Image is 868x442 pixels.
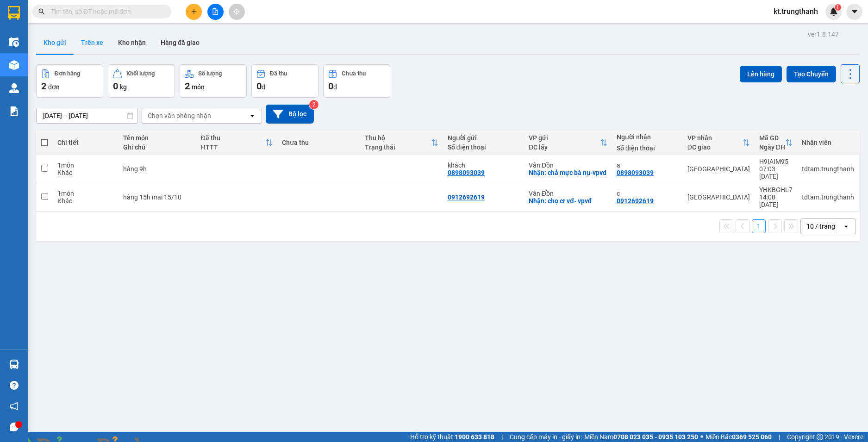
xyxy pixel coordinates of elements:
[759,134,785,142] div: Mã GD
[212,8,219,15] span: file-add
[617,133,678,141] div: Người nhận
[57,197,114,205] div: Khác
[10,381,19,390] span: question-circle
[9,360,19,369] img: warehouse-icon
[266,105,314,124] button: Bộ lọc
[687,165,750,173] div: [GEOGRAPHIC_DATA]
[55,70,80,77] div: Đơn hàng
[766,6,825,17] span: kt.trungthanh
[153,31,207,54] button: Hàng đã giao
[683,131,755,155] th: Toggle SortBy
[806,222,835,231] div: 10 / trang
[36,31,74,54] button: Kho gửi
[198,70,222,77] div: Số lượng
[617,197,654,205] div: 0912692619
[251,64,318,98] button: Đã thu0đ
[706,432,772,442] span: Miền Bắc
[617,144,678,152] div: Số điện thoại
[249,112,256,119] svg: open
[787,66,836,82] button: Tạo Chuyến
[836,4,839,11] span: 1
[759,193,793,208] div: 14:08 [DATE]
[9,83,19,93] img: warehouse-icon
[282,139,356,146] div: Chưa thu
[10,423,19,431] span: message
[687,134,743,142] div: VP nhận
[529,162,607,169] div: Vân Đồn
[36,64,103,98] button: Đơn hàng2đơn
[185,81,190,92] span: 2
[830,7,838,16] img: icon-new-feature
[448,143,519,151] div: Số điện thoại
[802,193,854,201] div: tdtam.trungthanh
[342,70,366,77] div: Chưa thu
[455,433,494,441] strong: 1900 633 818
[802,139,854,146] div: Nhân viên
[510,432,582,442] span: Cung cấp máy in - giấy in:
[529,190,607,197] div: Vân Đồn
[448,193,485,201] div: 0912692619
[360,131,443,155] th: Toggle SortBy
[256,81,262,92] span: 0
[57,139,114,146] div: Chi tiết
[501,432,503,442] span: |
[740,66,782,82] button: Lên hàng
[57,190,114,197] div: 1 món
[850,7,859,16] span: caret-down
[617,169,654,176] div: 0898093039
[732,433,772,441] strong: 0369 525 060
[37,108,137,123] input: Select a date range.
[9,60,19,70] img: warehouse-icon
[113,81,118,92] span: 0
[123,193,192,201] div: hàng 15h mai 15/10
[9,37,19,47] img: warehouse-icon
[759,143,785,151] div: Ngày ĐH
[123,134,192,142] div: Tên món
[755,131,797,155] th: Toggle SortBy
[270,70,287,77] div: Đã thu
[41,81,46,92] span: 2
[186,4,202,20] button: plus
[808,29,839,39] div: ver 1.8.147
[835,4,841,11] sup: 1
[111,31,153,54] button: Kho nhận
[328,81,333,92] span: 0
[448,169,485,176] div: 0898093039
[759,158,793,165] div: H9IAIM95
[365,134,431,142] div: Thu hộ
[448,134,519,142] div: Người gửi
[123,165,192,173] div: hàng 9h
[74,31,111,54] button: Trên xe
[779,432,780,442] span: |
[123,143,192,151] div: Ghi chú
[108,64,175,98] button: Khối lượng0kg
[448,162,519,169] div: khách
[759,186,793,193] div: YHKBGHL7
[817,434,823,440] span: copyright
[529,143,600,151] div: ĐC lấy
[529,169,607,176] div: Nhận: chả mực bà nụ-vpvd
[365,143,431,151] div: Trạng thái
[126,70,155,77] div: Khối lượng
[524,131,612,155] th: Toggle SortBy
[410,432,494,442] span: Hỗ trợ kỹ thuật:
[262,83,265,91] span: đ
[752,219,766,233] button: 1
[584,432,698,442] span: Miền Nam
[57,169,114,176] div: Khác
[48,83,60,91] span: đơn
[846,4,862,20] button: caret-down
[10,402,19,411] span: notification
[57,162,114,169] div: 1 món
[759,165,793,180] div: 07:03 [DATE]
[180,64,247,98] button: Số lượng2món
[613,433,698,441] strong: 0708 023 035 - 0935 103 250
[201,143,265,151] div: HTTT
[148,111,211,120] div: Chọn văn phòng nhận
[802,165,854,173] div: tdtam.trungthanh
[529,134,600,142] div: VP gửi
[687,143,743,151] div: ĐC giao
[617,190,678,197] div: c
[617,162,678,169] div: a
[700,435,703,439] span: ⚪️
